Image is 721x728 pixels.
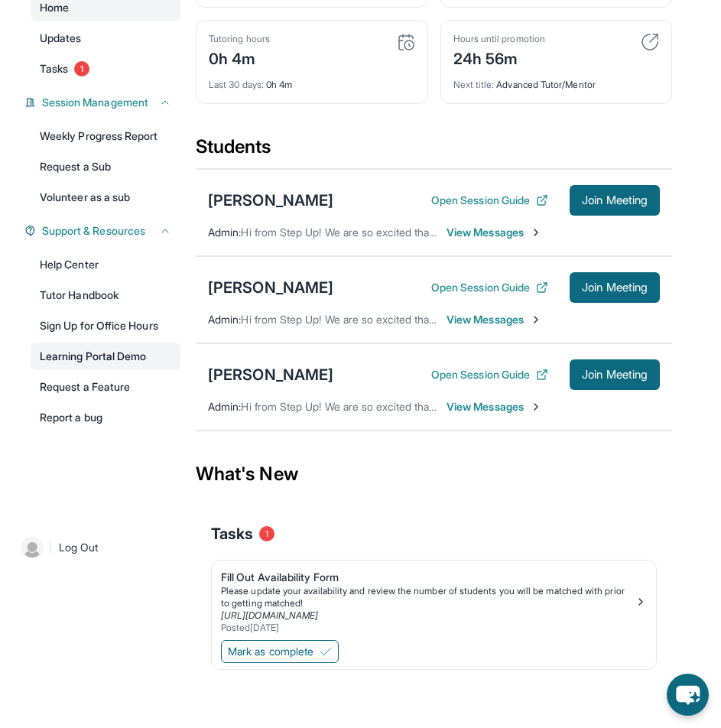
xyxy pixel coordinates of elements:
span: Next title : [453,79,495,90]
a: Request a Feature [31,373,180,401]
a: Weekly Progress Report [31,122,180,150]
div: Students [196,135,672,168]
a: Help Center [31,251,180,278]
button: Session Management [36,95,171,110]
span: Last 30 days : [209,79,264,90]
a: Tasks1 [31,55,180,83]
span: View Messages [447,399,542,414]
img: card [641,33,659,51]
span: 1 [259,526,274,541]
img: Chevron-Right [530,314,542,326]
div: [PERSON_NAME] [208,277,333,298]
span: | [49,538,53,557]
div: What's New [196,440,672,508]
span: Join Meeting [582,196,648,205]
div: Posted [DATE] [221,622,635,634]
button: Open Session Guide [431,280,548,295]
a: Report a bug [31,404,180,431]
a: Request a Sub [31,153,180,180]
span: Log Out [59,540,99,555]
span: 1 [74,61,89,76]
button: Join Meeting [570,359,660,390]
div: 0h 4m [209,45,270,70]
span: View Messages [447,312,542,327]
button: Support & Resources [36,223,171,239]
span: Admin : [208,313,241,326]
img: card [397,33,415,51]
span: Join Meeting [582,370,648,379]
span: Support & Resources [42,223,145,239]
img: Mark as complete [320,645,332,658]
a: Updates [31,24,180,52]
div: Tutoring hours [209,33,270,45]
div: 24h 56m [453,45,545,70]
a: Fill Out Availability FormPlease update your availability and review the number of students you w... [212,561,656,637]
span: Mark as complete [228,644,313,659]
div: Fill Out Availability Form [221,570,635,585]
a: Sign Up for Office Hours [31,312,180,340]
button: Open Session Guide [431,367,548,382]
span: Admin : [208,226,241,239]
img: Chevron-Right [530,401,542,413]
div: Please update your availability and review the number of students you will be matched with prior ... [221,585,635,609]
a: |Log Out [15,531,180,564]
img: Chevron-Right [530,226,542,239]
span: Tasks [40,61,68,76]
a: [URL][DOMAIN_NAME] [221,609,318,621]
a: Tutor Handbook [31,281,180,309]
img: user-img [21,537,43,558]
span: Tasks [211,523,253,544]
div: [PERSON_NAME] [208,190,333,211]
div: 0h 4m [209,70,415,91]
button: Join Meeting [570,185,660,216]
div: [PERSON_NAME] [208,364,333,385]
button: Mark as complete [221,640,339,663]
button: Open Session Guide [431,193,548,208]
div: Hours until promotion [453,33,545,45]
button: Join Meeting [570,272,660,303]
div: Advanced Tutor/Mentor [453,70,660,91]
span: View Messages [447,225,542,240]
button: chat-button [667,674,709,716]
a: Learning Portal Demo [31,343,180,370]
span: Session Management [42,95,148,110]
span: Updates [40,31,82,46]
span: Join Meeting [582,283,648,292]
a: Volunteer as a sub [31,184,180,211]
span: Admin : [208,400,241,413]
